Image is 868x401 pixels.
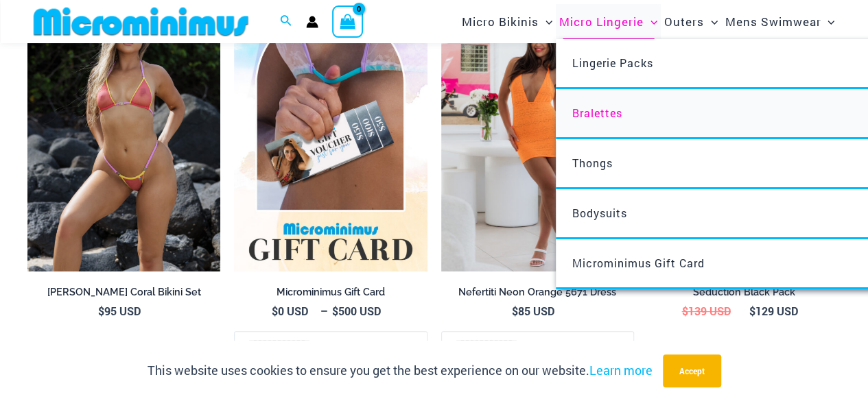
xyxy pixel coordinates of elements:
h2: Microminimus Gift Card [234,286,427,299]
span: Lingerie Packs [572,56,653,70]
span: Bodysuits [572,206,627,220]
span: Thongs [572,156,613,170]
a: Microminimus Gift Card [234,286,427,304]
span: $ [98,304,104,318]
span: $ [749,304,755,318]
span: Mens Swimwear [725,4,821,39]
a: Seduction Black Pack [648,286,841,304]
span: Microminimus Gift Card [572,256,705,270]
span: Bralettes [572,106,622,120]
span: $ [681,304,688,318]
p: This website uses cookies to ensure you get the best experience on our website. [148,361,653,381]
span: Micro Bikinis [462,4,539,39]
a: OutersMenu ToggleMenu Toggle [661,4,721,39]
a: View Shopping Cart, empty [332,5,364,37]
a: Learn more [589,362,653,378]
bdi: 500 USD [331,304,380,318]
h2: [PERSON_NAME] Coral Bikini Set [27,286,220,299]
h2: Seduction Black Pack [648,286,841,299]
nav: Site Navigation [456,2,841,41]
a: Nefertiti Neon Orange 5671 Dress [441,286,634,304]
span: Menu Toggle [644,4,657,39]
bdi: 0 USD [272,304,308,318]
span: Menu Toggle [704,4,718,39]
span: – [234,304,427,319]
a: Micro BikinisMenu ToggleMenu Toggle [458,4,556,39]
span: Micro Lingerie [559,4,644,39]
bdi: 129 USD [749,304,797,318]
a: Micro LingerieMenu ToggleMenu Toggle [556,4,661,39]
bdi: 139 USD [681,304,730,318]
span: Outers [664,4,704,39]
span: Menu Toggle [539,4,552,39]
a: [PERSON_NAME] Coral Bikini Set [27,286,220,304]
span: $ [512,304,518,318]
span: $ [331,304,338,318]
a: Mens SwimwearMenu ToggleMenu Toggle [721,4,838,39]
img: MM SHOP LOGO FLAT [28,6,254,37]
span: $ [272,304,278,318]
span: Menu Toggle [821,4,834,39]
a: Account icon link [306,16,318,28]
h2: Nefertiti Neon Orange 5671 Dress [441,286,634,299]
button: Accept [663,354,721,387]
a: Search icon link [280,13,292,31]
bdi: 95 USD [98,304,141,318]
bdi: 85 USD [512,304,554,318]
